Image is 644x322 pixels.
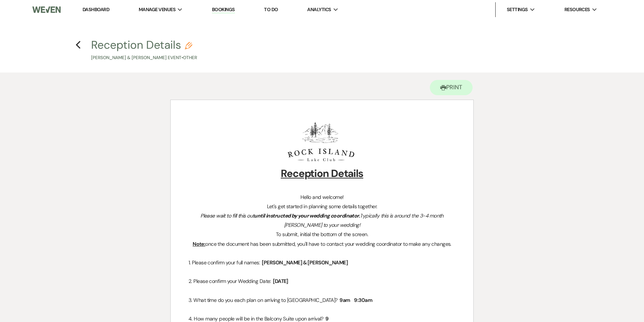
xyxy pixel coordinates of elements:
button: Reception Details[PERSON_NAME] & [PERSON_NAME] Event•Other [91,39,197,61]
u: Note: [193,241,205,247]
span: [PERSON_NAME] & [PERSON_NAME] [261,258,348,267]
em: until instructed by your wedding coordinator. [254,212,360,219]
a: Bookings [212,6,235,13]
p: 1. Please confirm your full names: [189,258,455,267]
u: Reception Details [281,167,363,180]
em: Please wait to fill this out [200,212,254,219]
p: 2. Please confirm your Wedding Date: [189,277,455,286]
span: 9:30am [353,296,373,305]
p: Let's get started in planning some details together. [189,202,455,211]
em: T [360,212,362,219]
button: Print [430,80,473,95]
p: To submit, initial the bottom of the screen. [189,230,455,239]
img: Weven Logo [32,2,61,17]
span: Analytics [307,6,331,13]
span: Settings [507,6,528,13]
img: Rock Island Lake Club_Alternate Horizontal Black.png [284,119,358,164]
em: ypically this is around the 3-4 month [PERSON_NAME] to your wedding! [284,212,445,228]
span: Manage Venues [139,6,176,13]
span: 9am [339,296,351,305]
a: Dashboard [83,6,109,13]
span: Resources [564,6,590,13]
span: [DATE] [272,277,289,286]
p: once the document has been submitted, you'll have to contact your wedding coordinator to make any... [189,239,455,249]
a: To Do [264,6,278,13]
p: 3. What time do you each plan on arriving to [GEOGRAPHIC_DATA]? [189,296,455,305]
p: [PERSON_NAME] & [PERSON_NAME] Event • Other [91,54,197,61]
p: Hello and welcome! [189,193,455,202]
